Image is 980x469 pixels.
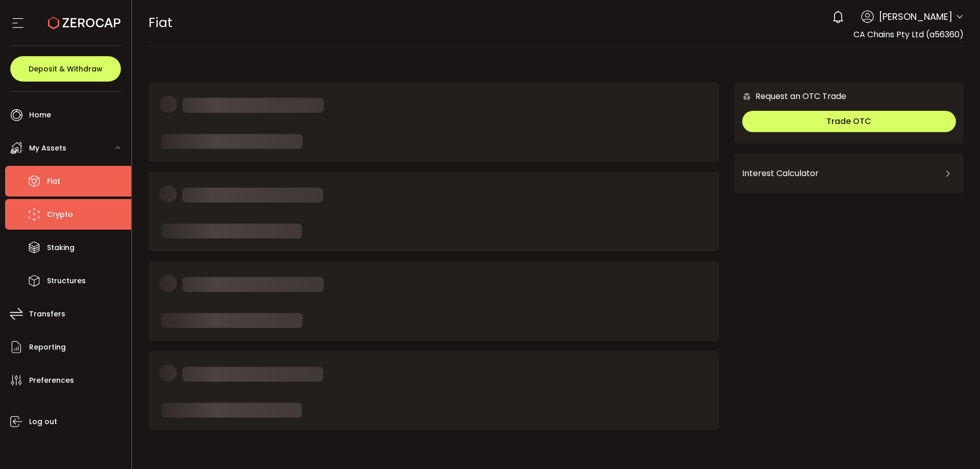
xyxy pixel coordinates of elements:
[742,161,956,186] div: Interest Calculator
[29,141,66,156] span: My Assets
[29,373,74,388] span: Preferences
[29,340,66,355] span: Reporting
[29,414,57,429] span: Log out
[29,108,51,122] span: Home
[853,29,964,40] span: CA Chains Pty Ltd (a56360)
[861,359,980,469] iframe: Chat Widget
[47,207,73,222] span: Crypto
[742,111,956,132] button: Trade OTC
[47,174,60,189] span: Fiat
[742,92,751,101] img: 6nGpN7MZ9FLuBP83NiajKbTRY4UzlzQtBKtCrLLspmCkSvCZHBKvY3NxgQaT5JnOQREvtQ257bXeeSTueZfAPizblJ+Fe8JwA...
[10,56,121,82] button: Deposit & Withdraw
[29,65,103,72] span: Deposit & Withdraw
[47,274,86,288] span: Structures
[29,307,65,322] span: Transfers
[149,14,173,32] span: Fiat
[879,10,952,23] span: [PERSON_NAME]
[826,115,871,127] span: Trade OTC
[47,240,75,255] span: Staking
[734,90,846,103] div: Request an OTC Trade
